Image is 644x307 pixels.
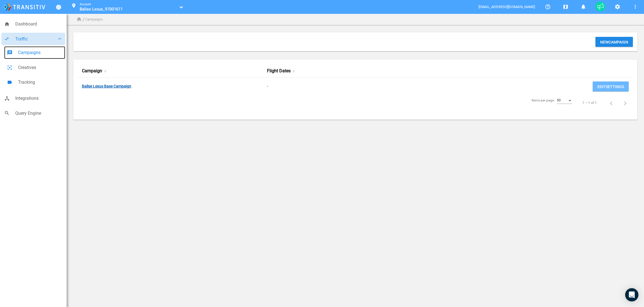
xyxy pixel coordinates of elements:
[532,98,555,103] div: Items per page:
[18,79,62,86] span: Tracking
[1,18,65,30] a: homeDashboard
[4,61,65,74] a: filter_center_focusCreatives
[267,84,268,88] span: -
[582,100,597,106] div: 1 – 1 of 1
[56,5,61,10] a: Toggle Menu
[76,17,82,22] i: home
[630,1,641,12] button: More
[580,4,587,10] mat-icon: notifications
[606,98,617,109] button: Previous page
[18,49,62,56] span: Campaigns
[562,4,569,10] mat-icon: map
[595,37,633,47] button: NewCampaign
[4,46,65,59] a: speaker_notesCampaigns
[593,81,629,91] button: EditSettings
[632,4,638,10] mat-icon: more_vert
[1,33,65,45] a: compare_arrowsTraffickeyboard_arrow_down
[57,36,62,42] i: keyboard_arrow_down
[82,84,131,89] a: Balise Lexus Base Campaign
[4,110,10,116] i: search
[15,95,62,102] span: Integrations
[620,98,631,109] button: Next page
[15,110,62,117] span: Query Engine
[267,68,291,73] span: Flight Dates
[544,4,551,10] mat-icon: help_outline
[15,21,62,28] span: Dashboard
[557,98,561,102] span: 50
[614,4,621,10] mat-icon: settings
[625,288,638,301] div: Open Intercom Messenger
[4,36,10,42] i: compare_arrows
[4,96,10,101] i: device_hub
[82,15,85,24] li: /
[80,2,91,6] small: Account
[7,80,12,85] i: label
[18,64,62,71] span: Creatives
[4,21,10,27] i: home
[7,65,12,70] i: filter_center_focus
[7,50,12,55] i: speaker_notes
[608,40,628,44] span: Campaign
[71,3,77,10] mat-icon: location_on
[85,17,103,22] li: Campaigns
[606,85,624,89] span: Settings
[1,107,65,120] a: searchQuery Engine
[479,5,535,9] span: [EMAIL_ADDRESS][DOMAIN_NAME]
[15,35,57,43] span: Traffic
[80,7,123,12] span: Balise Lexus_97001611
[557,99,572,103] mat-select: Items per page:
[1,92,65,105] a: device_hubIntegrations
[3,4,45,11] img: logo
[4,76,65,89] a: labelTracking
[78,64,263,78] div: Campaign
